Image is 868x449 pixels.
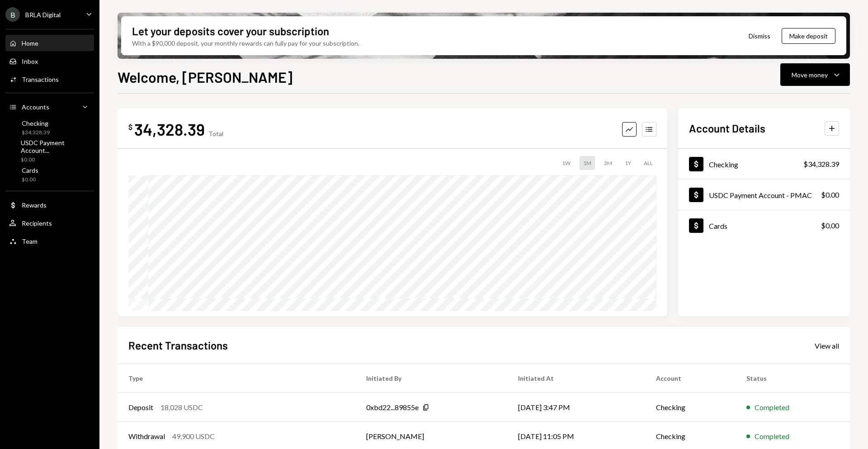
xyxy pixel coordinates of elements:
a: Inbox [5,53,94,69]
div: Withdrawal [128,431,165,442]
button: Move money [780,63,850,86]
div: 34,328.39 [134,119,205,139]
div: 1W [558,156,574,170]
div: Completed [755,402,789,413]
div: Home [22,39,38,47]
div: Accounts [22,103,49,111]
div: 1Y [621,156,635,170]
a: Cards$0.00 [5,164,94,185]
div: $0.00 [22,176,38,184]
div: $0.00 [21,156,90,164]
div: Total [208,130,223,137]
td: Checking [645,393,736,422]
th: Initiated By [355,364,507,393]
a: USDC Payment Account...$0.00 [5,140,94,162]
a: Recipients [5,215,94,231]
a: USDC Payment Account - PMAC$0.00 [678,180,850,210]
button: Dismiss [737,25,782,47]
div: ALL [640,156,656,170]
th: Type [118,364,355,393]
h2: Recent Transactions [128,338,228,353]
div: 1M [580,156,595,170]
a: Rewards [5,197,94,213]
div: View all [815,341,839,350]
a: Checking$34,328.39 [5,117,94,138]
div: 3M [600,156,616,170]
h1: Welcome, [PERSON_NAME] [118,68,292,86]
div: Cards [709,222,727,230]
th: Initiated At [507,364,645,393]
div: 49,900 USDC [172,431,215,442]
a: Home [5,35,94,51]
th: Account [645,364,736,393]
div: Inbox [22,57,38,65]
div: Completed [755,431,789,442]
a: Cards$0.00 [678,210,850,241]
div: Team [22,237,38,245]
a: Accounts [5,99,94,115]
div: Let your deposits cover your subscription [132,24,329,38]
div: With a $90,000 deposit, your monthly rewards can fully pay for your subscription. [132,38,359,48]
a: Transactions [5,71,94,87]
div: $34,328.39 [22,129,50,137]
div: 18,028 USDC [160,402,203,413]
a: Team [5,233,94,249]
div: Transactions [22,76,59,83]
div: Move money [792,70,828,80]
div: $0.00 [821,189,839,200]
div: Recipients [22,219,52,227]
div: Rewards [22,201,47,209]
div: Deposit [128,402,153,413]
div: USDC Payment Account... [21,139,90,154]
button: Make deposit [782,28,835,44]
div: 0xbd22...89855e [366,402,419,413]
th: Status [736,364,850,393]
div: BRLA Digital [25,11,61,19]
div: USDC Payment Account - PMAC [709,191,812,199]
td: [DATE] 3:47 PM [507,393,645,422]
div: $0.00 [821,220,839,231]
div: B [5,7,20,22]
h2: Account Details [689,121,765,136]
a: View all [815,340,839,350]
div: Cards [22,166,38,174]
div: $ [128,123,132,132]
div: $34,328.39 [803,159,839,170]
div: Checking [22,119,50,127]
div: Checking [709,160,738,169]
a: Checking$34,328.39 [678,149,850,179]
